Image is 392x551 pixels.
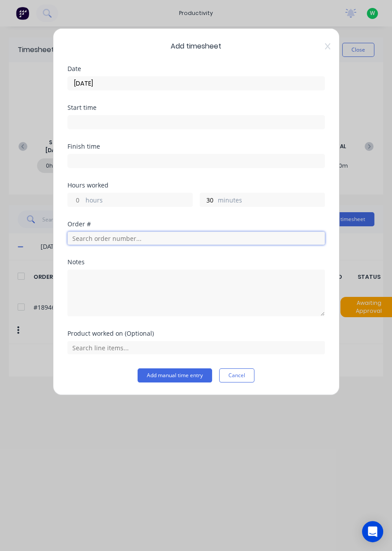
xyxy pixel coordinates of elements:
button: Cancel [219,368,254,382]
div: Order # [67,221,325,227]
div: Open Intercom Messenger [362,521,383,542]
label: minutes [218,195,325,206]
input: Search order number... [67,232,325,245]
span: Add timesheet [67,41,325,52]
div: Product worked on (Optional) [67,330,325,337]
button: Add manual time entry [138,368,212,382]
input: 0 [200,193,216,206]
div: Notes [67,259,325,265]
div: Date [67,66,325,72]
div: Finish time [67,143,325,150]
input: Search line items... [67,341,325,354]
div: Hours worked [67,182,325,188]
label: hours [86,195,192,206]
div: Start time [67,105,325,111]
input: 0 [68,193,83,206]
